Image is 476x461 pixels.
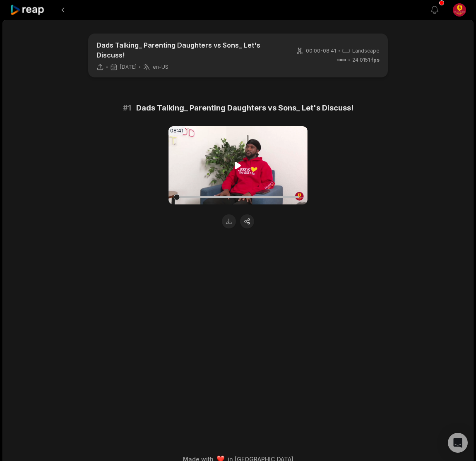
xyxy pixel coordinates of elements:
span: 00:00 - 08:41 [306,47,336,55]
span: # 1 [123,102,131,114]
span: fps [371,57,380,63]
div: Open Intercom Messenger [448,433,468,453]
video: Your browser does not support mp4 format. [168,126,308,204]
span: 24.0151 [352,56,380,64]
p: Dads Talking_ Parenting Daughters vs Sons_ Let's Discuss! [96,40,286,60]
span: Dads Talking_ Parenting Daughters vs Sons_ Let's Discuss! [136,102,353,114]
span: Landscape [352,47,380,55]
span: [DATE] [120,64,137,70]
span: en-US [153,64,168,70]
